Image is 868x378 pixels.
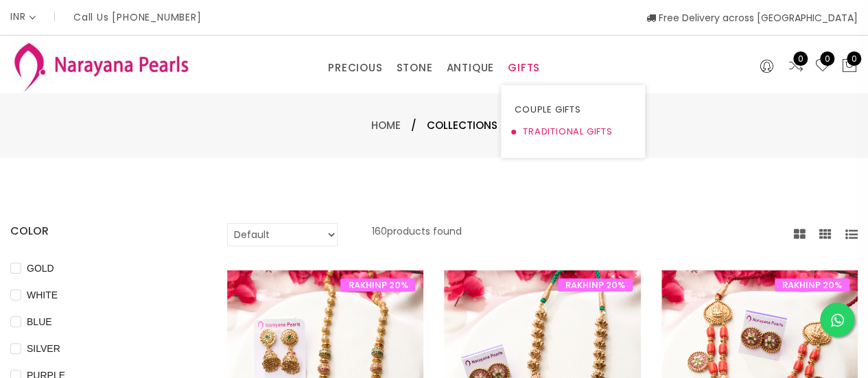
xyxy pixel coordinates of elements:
span: WHITE [21,287,63,303]
a: Home [371,118,401,132]
span: GOLD [21,261,60,276]
button: 0 [841,58,858,75]
span: / [411,117,417,134]
a: 0 [814,58,831,75]
span: RAKHINP 20% [340,279,415,292]
span: Free Delivery across [GEOGRAPHIC_DATA] [646,11,858,25]
a: COUPLE GIFTS [515,99,631,121]
span: 0 [847,51,861,66]
span: 0 [820,51,834,66]
span: SILVER [21,341,66,356]
span: RAKHINP 20% [558,279,633,292]
a: GIFTS [508,58,540,78]
span: 0 [793,51,808,66]
p: Call Us [PHONE_NUMBER] [73,12,202,22]
a: STONE [396,58,432,78]
span: Collections [427,117,497,134]
a: TRADITIONAL GIFTS [515,121,631,143]
a: PRECIOUS [328,58,382,78]
span: BLUE [21,314,58,329]
a: ANTIQUE [446,58,494,78]
a: 0 [788,58,804,75]
span: RAKHINP 20% [775,279,849,292]
p: 160 products found [372,223,462,246]
h4: COLOR [10,223,186,239]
